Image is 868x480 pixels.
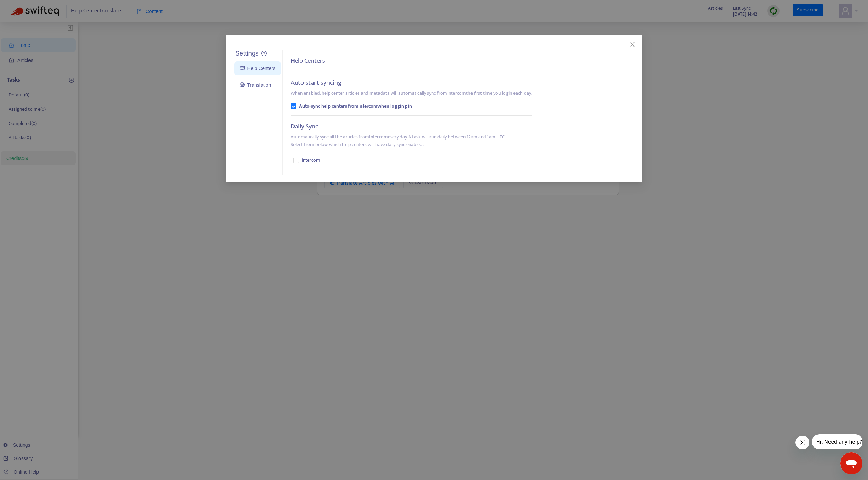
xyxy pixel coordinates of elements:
[840,452,862,474] iframe: Button to launch messaging window
[812,434,862,449] iframe: Message from company
[630,42,635,47] span: close
[291,133,506,149] p: Automatically sync all the articles from Intercom every day. A task will run daily between 12am a...
[240,66,275,71] a: Help Centers
[291,123,318,131] h5: Daily Sync
[302,157,320,164] span: intercom
[291,79,341,87] h5: Auto-start syncing
[291,57,325,65] h5: Help Centers
[235,50,259,58] h5: Settings
[795,436,809,449] iframe: Close message
[291,90,532,97] p: When enabled, help center articles and metadata will automatically sync from Intercom the first t...
[629,41,636,48] button: Close
[299,102,412,110] b: Auto-sync help centers from Intercom when logging in
[261,51,267,57] a: question-circle
[240,82,271,88] a: Translation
